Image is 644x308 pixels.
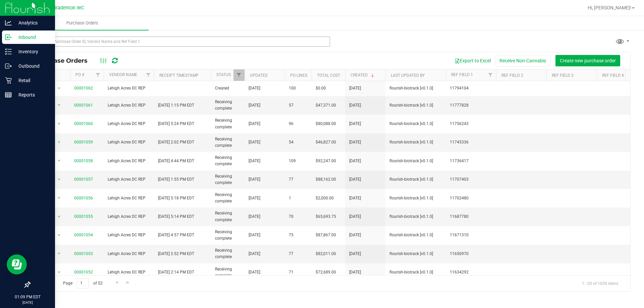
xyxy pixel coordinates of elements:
span: $82,011.00 [316,251,336,257]
span: [DATE] [249,232,260,238]
span: [DATE] [349,102,361,109]
span: select [55,175,63,184]
span: $72,689.00 [316,269,336,275]
a: 00001057 [74,177,93,182]
a: Filter [143,69,154,81]
span: [DATE] [349,232,361,238]
span: [DATE] [249,139,260,145]
inline-svg: Analytics [5,19,12,26]
a: Filter [485,69,496,81]
span: 77 [289,176,308,183]
span: Lehigh Acres DC REP [108,213,150,220]
span: [DATE] [349,195,361,201]
span: $2,000.00 [316,195,334,201]
span: [DATE] [349,121,361,127]
span: $88,162.00 [316,176,336,183]
p: 01:09 PM EDT [3,294,52,300]
button: Receive Non-Cannabis [495,55,550,66]
span: Page of 52 [57,278,108,289]
span: 54 [289,139,308,145]
a: Ref Field 1 [451,72,473,77]
inline-svg: Retail [5,77,12,84]
span: Purchase Orders [57,20,107,26]
span: Lehigh Acres DC REP [108,232,150,238]
a: 00001053 [74,251,93,256]
a: Go to the next page [112,278,122,287]
p: Retail [12,76,52,84]
span: [DATE] [349,176,361,183]
span: [DATE] [249,121,260,127]
span: select [55,231,63,240]
a: 00001052 [74,270,93,274]
span: 11702480 [450,195,492,201]
span: 96 [289,121,308,127]
span: Receiving complete [215,136,240,149]
span: Purchase Orders [35,57,94,64]
a: Total Cost [317,73,340,78]
span: Created [215,85,240,91]
span: 11745336 [450,139,492,145]
span: select [55,84,63,93]
span: 11736417 [450,158,492,164]
span: [DATE] 5:18 PM EDT [158,195,194,201]
span: [DATE] 4:44 PM EDT [158,158,194,164]
span: [DATE] [349,139,361,145]
span: Receiving complete [215,192,240,204]
a: 00001058 [74,159,93,163]
span: flourish-biotrack [v0.1.0] [389,85,442,91]
span: 71 [289,269,308,275]
span: [DATE] 1:55 PM EDT [158,176,194,183]
span: [DATE] [249,195,260,201]
span: 11671310 [450,232,492,238]
span: flourish-biotrack [v0.1.0] [389,195,442,201]
span: select [55,249,63,258]
span: select [55,138,63,147]
span: 11707403 [450,176,492,183]
span: [DATE] [249,158,260,164]
a: 00001055 [74,214,93,219]
span: Lehigh Acres DC REP [108,85,150,91]
span: 75 [289,232,308,238]
span: Receiving complete [215,117,240,130]
span: Receiving complete [215,210,240,223]
span: 57 [289,102,308,109]
button: Create new purchase order [555,55,620,66]
span: 100 [289,85,308,91]
span: flourish-biotrack [v0.1.0] [389,232,442,238]
p: Outbound [12,62,52,70]
a: PO # [75,72,84,77]
a: Ref Field 3 [552,73,574,78]
span: [DATE] 2:14 PM EDT [158,269,194,275]
span: 11777828 [450,102,492,109]
span: [DATE] [249,176,260,183]
span: [DATE] 2:02 PM EDT [158,139,194,145]
span: [DATE] 1:15 PM EDT [158,102,194,109]
span: select [55,119,63,129]
a: Purchase Orders [16,16,149,30]
span: select [55,156,63,166]
span: Create new purchase order [560,58,616,63]
span: $87,867.00 [316,232,336,238]
a: 00001062 [74,86,93,90]
p: [DATE] [3,300,52,305]
span: 11756243 [450,121,492,127]
span: flourish-biotrack [v0.1.0] [389,176,442,183]
span: Hi, [PERSON_NAME]! [588,5,631,10]
a: Filter [233,69,245,81]
span: flourish-biotrack [v0.1.0] [389,251,442,257]
a: Receipt Timestamp [159,73,199,78]
a: Status [216,72,231,77]
span: Lehigh Acres DC REP [108,102,150,109]
span: [DATE] [249,102,260,109]
span: 1 - 20 of 1039 items [577,278,624,288]
span: Receiving complete [215,99,240,112]
span: select [55,212,63,222]
iframe: Resource center [7,254,27,274]
span: Receiving complete [215,247,240,260]
input: Search Purchase Order ID, Vendor Name and Ref Field 1 [30,37,330,47]
span: flourish-biotrack [v0.1.0] [389,102,442,109]
span: 11650970 [450,251,492,257]
span: $0.00 [316,85,326,91]
span: $46,827.00 [316,139,336,145]
span: Receiving complete [215,229,240,242]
